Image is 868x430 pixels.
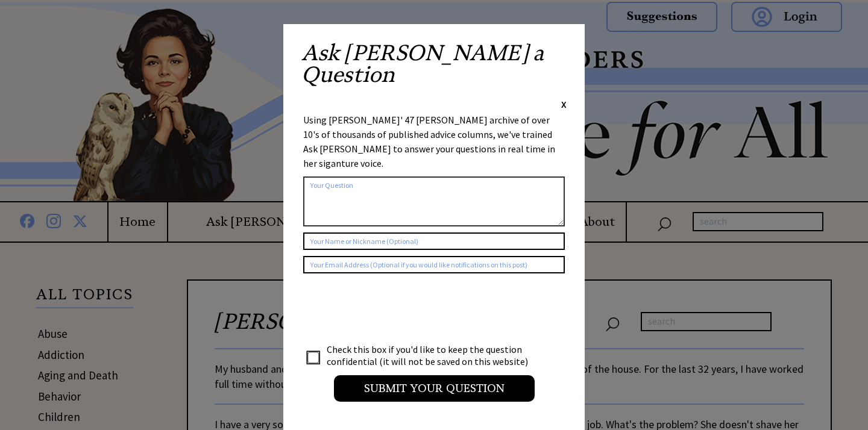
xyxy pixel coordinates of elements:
h2: Ask [PERSON_NAME] a Question [301,42,567,98]
iframe: reCAPTCHA [303,285,486,332]
div: Using [PERSON_NAME]' 47 [PERSON_NAME] archive of over 10's of thousands of published advice colum... [303,113,565,170]
span: X [561,98,567,110]
input: Your Email Address (Optional if you would like notifications on this post) [303,256,565,273]
input: Your Name or Nickname (Optional) [303,232,565,250]
td: Check this box if you'd like to keep the question confidential (it will not be saved on this webs... [326,343,539,368]
input: Submit your Question [334,375,535,402]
